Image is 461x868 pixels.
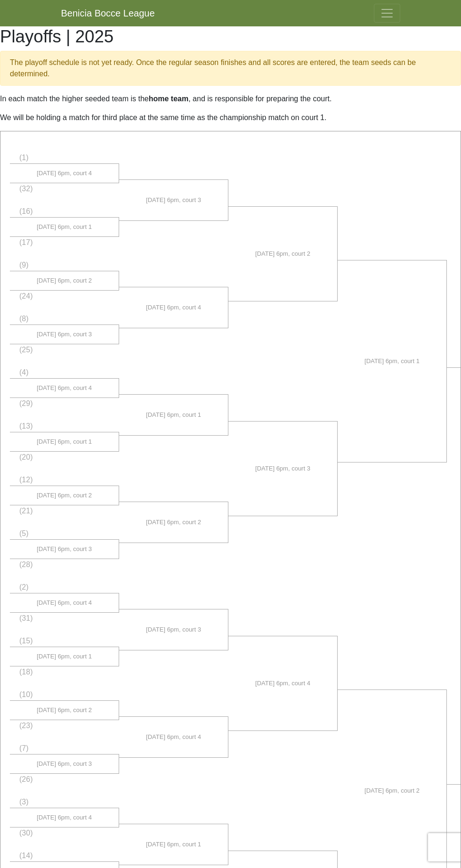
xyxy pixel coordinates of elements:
[19,690,32,698] span: (10)
[19,422,32,430] span: (13)
[37,813,92,822] span: [DATE] 6pm, court 4
[19,775,32,783] span: (26)
[19,798,29,806] span: (3)
[146,518,201,527] span: [DATE] 6pm, court 2
[19,560,32,568] span: (28)
[19,453,32,461] span: (20)
[19,852,32,860] span: (14)
[37,544,92,554] span: [DATE] 6pm, court 3
[37,706,92,715] span: [DATE] 6pm, court 2
[146,625,201,634] span: [DATE] 6pm, court 3
[146,195,201,205] span: [DATE] 6pm, court 3
[37,383,92,393] span: [DATE] 6pm, court 4
[19,829,32,837] span: (30)
[146,732,201,742] span: [DATE] 6pm, court 4
[37,491,92,500] span: [DATE] 6pm, court 2
[19,315,29,323] span: (8)
[37,598,92,608] span: [DATE] 6pm, court 4
[255,249,310,259] span: [DATE] 6pm, court 2
[37,169,92,178] span: [DATE] 6pm, court 4
[19,529,29,537] span: (5)
[19,154,29,162] span: (1)
[146,303,201,312] span: [DATE] 6pm, court 4
[19,744,29,752] span: (7)
[37,759,92,769] span: [DATE] 6pm, court 3
[19,238,32,246] span: (17)
[19,185,32,193] span: (32)
[374,4,400,23] button: Toggle navigation
[19,368,29,376] span: (4)
[37,437,92,446] span: [DATE] 6pm, court 1
[149,95,188,103] strong: home team
[19,507,32,515] span: (21)
[61,4,155,23] a: Benicia Bocce League
[19,207,32,215] span: (16)
[19,261,29,269] span: (9)
[37,222,92,232] span: [DATE] 6pm, court 1
[19,614,32,622] span: (31)
[146,840,201,849] span: [DATE] 6pm, court 1
[364,786,420,795] span: [DATE] 6pm, court 2
[19,292,32,300] span: (24)
[19,399,32,407] span: (29)
[255,679,310,688] span: [DATE] 6pm, court 4
[37,652,92,661] span: [DATE] 6pm, court 1
[37,276,92,285] span: [DATE] 6pm, court 2
[146,410,201,420] span: [DATE] 6pm, court 1
[364,357,420,366] span: [DATE] 6pm, court 1
[19,476,32,484] span: (12)
[19,722,32,730] span: (23)
[255,464,310,473] span: [DATE] 6pm, court 3
[19,583,29,591] span: (2)
[19,637,32,645] span: (15)
[37,330,92,339] span: [DATE] 6pm, court 3
[19,346,32,354] span: (25)
[19,668,32,676] span: (18)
